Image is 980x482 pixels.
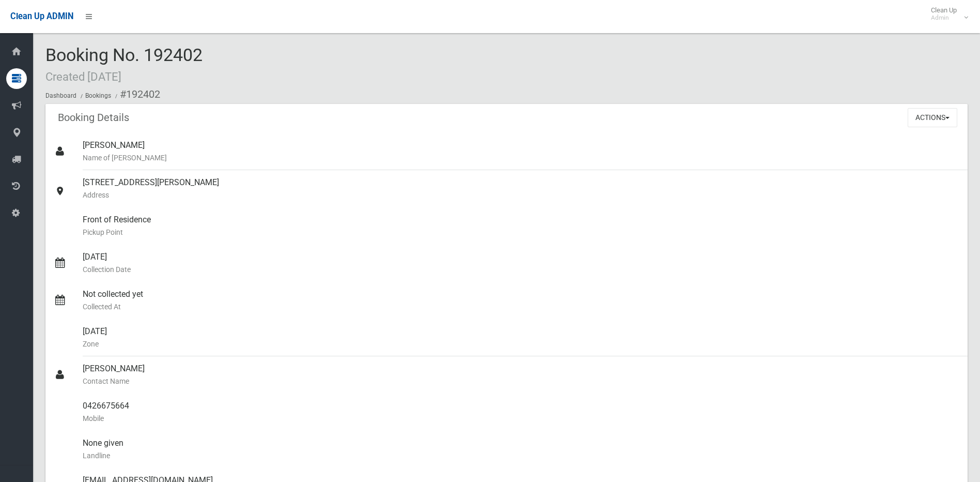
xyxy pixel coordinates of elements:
[83,375,959,387] small: Contact Name
[45,108,142,128] header: Booking Details
[83,226,959,238] small: Pickup Point
[83,263,959,276] small: Collection Date
[83,338,959,350] small: Zone
[931,14,957,22] small: Admin
[908,108,957,127] button: Actions
[45,44,203,85] span: Booking No. 192402
[83,170,959,207] div: [STREET_ADDRESS][PERSON_NAME]
[83,431,959,468] div: None given
[83,207,959,245] div: Front of Residence
[83,300,959,313] small: Collected At
[83,319,959,356] div: [DATE]
[83,189,959,201] small: Address
[83,133,959,170] div: [PERSON_NAME]
[83,152,959,164] small: Name of [PERSON_NAME]
[83,356,959,394] div: [PERSON_NAME]
[83,449,959,462] small: Landline
[10,11,73,21] span: Clean Up ADMIN
[45,70,121,83] small: Created [DATE]
[926,6,967,22] span: Clean Up
[83,282,959,319] div: Not collected yet
[45,92,76,99] a: Dashboard
[83,412,959,425] small: Mobile
[113,85,160,104] li: #192402
[83,394,959,431] div: 0426675664
[85,92,111,99] a: Bookings
[83,245,959,282] div: [DATE]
